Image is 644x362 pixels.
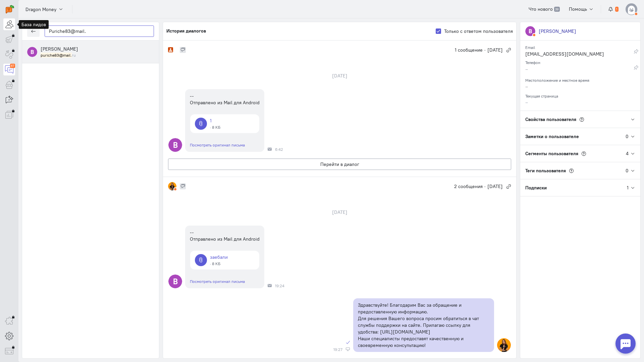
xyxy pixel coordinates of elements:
[41,53,72,58] mark: puriche83@mail.
[10,64,15,68] div: 67
[173,277,178,286] text: В
[41,52,76,58] small: puriche83@mail.ru
[19,20,49,29] div: База лидов
[190,279,245,284] a: Посмотреть оригинал письма
[333,347,342,352] span: 19:27
[520,179,627,196] div: Подписки
[325,207,355,217] div: [DATE]
[569,6,587,12] span: Помощь
[554,7,560,12] span: 39
[627,184,629,191] div: 1
[358,335,489,349] p: Наши специалисты предоставят качественную и своевременную консультацию!
[525,116,576,122] span: Свойства пользователя
[626,133,629,140] div: 0
[525,92,635,99] div: Текущая страница
[6,5,14,13] img: carrot-quest.svg
[525,43,535,50] small: Email
[525,76,635,83] div: Местоположение и местное время
[190,229,260,242] div: -- Отправлено из Mail для Android
[525,51,634,59] div: [EMAIL_ADDRESS][DOMAIN_NAME]
[166,28,206,34] h5: История диалогов
[520,128,626,145] div: Заметки о пользователе
[268,284,272,288] div: Почта
[275,147,283,152] span: 6:42
[615,7,619,12] span: 1
[444,28,513,35] label: Только с ответом пользователя
[529,6,553,12] span: Что нового
[626,150,629,157] div: 4
[3,64,15,75] a: 67
[25,6,56,13] span: Dragon Money
[454,183,483,190] span: 2 сообщения
[190,93,260,106] div: -- Отправлено из Mail для Android
[325,71,355,80] div: [DATE]
[565,3,598,15] button: Помощь
[358,302,489,315] p: Здравствуйте! Благодарим Вас за обращение и предоставленную информацию.
[626,167,629,174] div: 0
[626,3,637,15] img: default-v4.png
[484,47,486,53] span: ·
[22,3,67,15] button: Dragon Money
[604,3,622,15] button: 1
[190,142,245,147] a: Посмотреть оригинал письма
[358,315,489,335] p: Для решения Вашего вопроса просим обратиться в чат службы поддержки на сайте. Прилагаю ссылку для...
[525,58,540,65] small: Телефон
[455,47,483,53] span: 1 сообщение
[31,48,34,55] text: В
[525,168,566,174] span: Теги пользователя
[484,183,486,190] span: ·
[346,347,350,351] div: Веб-панель
[487,183,503,190] span: [DATE]
[539,28,576,35] div: [PERSON_NAME]
[268,147,272,151] div: Почта
[168,159,511,170] button: Перейти в диалог
[525,83,528,89] span: –
[525,99,528,105] span: –
[525,3,563,15] a: Что нового 39
[525,66,634,74] div: –
[173,140,178,150] text: В
[487,47,503,53] span: [DATE]
[525,150,578,157] span: Сегменты пользователя
[168,182,176,190] img: 1740813974058-7edzrlfy.jpeg
[45,25,154,37] input: Поиск по имени, почте, телефону
[275,284,284,288] span: 19:24
[41,46,78,52] span: владимир пуриче
[529,27,532,35] text: В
